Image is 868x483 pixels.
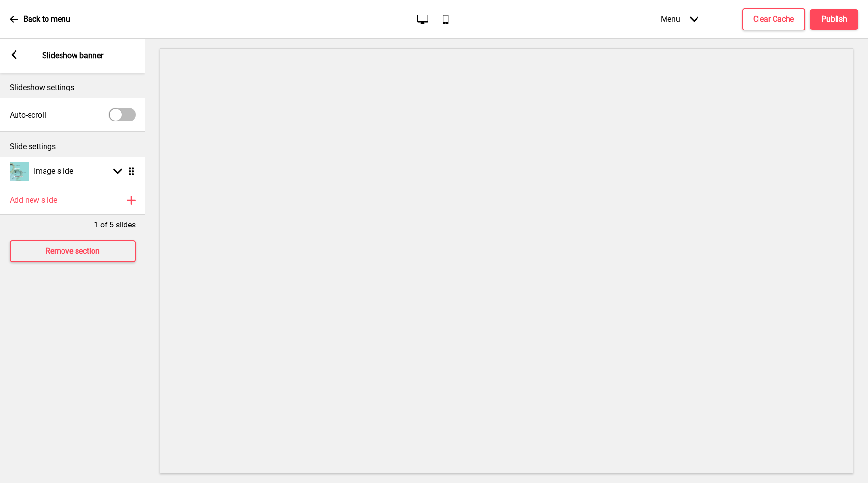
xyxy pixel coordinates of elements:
[651,5,708,33] div: Menu
[753,14,794,25] h4: Clear Cache
[742,8,805,30] button: Clear Cache
[23,14,70,25] p: Back to menu
[10,110,46,120] label: Auto-scroll
[46,246,100,257] h4: Remove section
[34,166,73,177] h4: Image slide
[10,195,57,206] h4: Add new slide
[10,6,70,32] a: Back to menu
[821,14,847,25] h4: Publish
[42,50,103,61] p: Slideshow banner
[10,82,136,93] p: Slideshow settings
[810,9,858,30] button: Publish
[94,220,136,230] p: 1 of 5 slides
[10,240,136,262] button: Remove section
[10,141,136,152] p: Slide settings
